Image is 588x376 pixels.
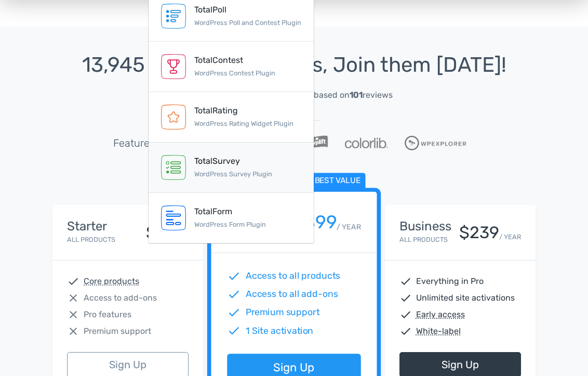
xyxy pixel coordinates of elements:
small: All Products [399,236,448,243]
a: Excellent 5/5 based on101reviews [52,85,536,106]
span: Pro features [84,308,131,321]
img: TotalContest [161,54,186,79]
span: check [227,269,240,283]
a: TotalContest WordPress Contest Plugin [149,42,314,92]
span: check [227,288,240,301]
strong: 101 [350,90,363,100]
img: TotalForm [161,205,186,230]
span: check [227,324,240,338]
span: 1 Site activation [245,324,313,338]
small: All Products [67,236,115,243]
h5: Featured in [113,137,167,149]
div: $239 [459,224,499,242]
span: check [399,308,412,321]
a: TotalForm WordPress Form Plugin [149,193,314,243]
span: check [227,306,240,319]
small: WordPress Rating Widget Plugin [194,120,293,127]
div: TotalRating [194,105,293,117]
span: check [67,275,79,288]
span: Premium support [84,325,151,338]
span: Premium support [245,306,319,319]
span: Access to all add-ons [245,288,338,301]
span: check [399,292,412,304]
div: TotalPoll [194,4,301,16]
img: WPExplorer [405,136,466,150]
div: TotalForm [194,205,266,218]
img: TotalRating [161,105,186,129]
abbr: Early access [416,308,465,321]
small: WordPress Contest Plugin [194,69,275,77]
span: Access to add-ons [84,292,157,304]
span: Best value [310,173,366,189]
h4: Starter [67,219,115,233]
span: check [399,275,412,288]
span: close [67,308,79,321]
h4: Business [399,219,451,233]
small: WordPress Poll and Contest Plugin [194,19,301,27]
abbr: Core products [84,275,139,288]
img: Colorlib [345,138,387,148]
div: TotalSurvey [194,155,272,167]
span: Everything in Pro [416,275,484,288]
span: close [67,292,79,304]
span: close [67,325,79,338]
abbr: White-label [416,325,461,338]
small: / YEAR [337,222,360,232]
div: $0 [146,224,167,242]
div: based on reviews [314,89,393,101]
small: WordPress Form Plugin [194,221,266,228]
div: $99 [304,212,337,232]
img: TotalPoll [161,4,186,29]
small: / YEAR [499,232,521,242]
span: Access to all products [245,269,340,283]
small: WordPress Survey Plugin [194,170,272,178]
div: TotalContest [194,54,275,67]
a: TotalSurvey WordPress Survey Plugin [149,142,314,193]
span: Unlimited site activations [416,292,515,304]
img: TotalSurvey [161,155,186,180]
span: check [399,325,412,338]
a: TotalRating WordPress Rating Widget Plugin [149,92,314,142]
h1: 13,945 Happy Customers, Join them [DATE]! [52,54,536,76]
